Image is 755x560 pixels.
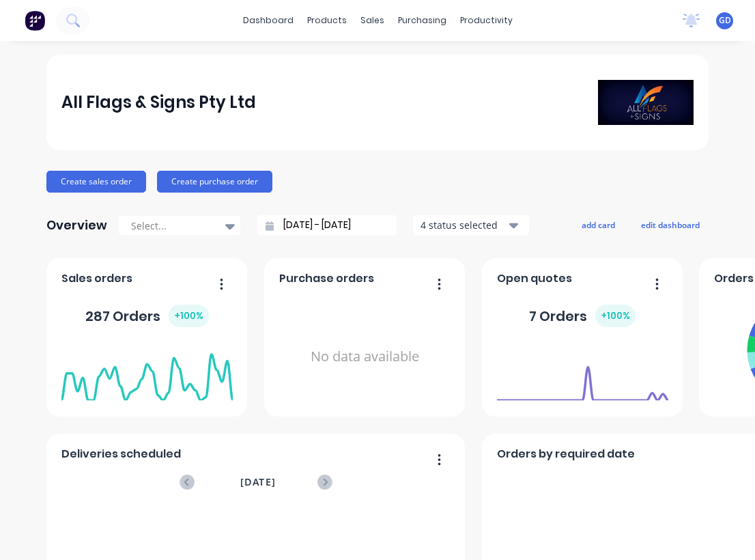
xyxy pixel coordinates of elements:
div: + 100 % [169,305,209,327]
span: Purchase orders [279,270,374,287]
div: No data available [279,292,451,421]
span: GD [719,14,731,27]
img: Factory [25,10,45,31]
div: 7 Orders [529,305,636,327]
div: + 100 % [595,305,636,327]
button: Create sales order [46,171,146,193]
a: dashboard [236,10,300,31]
div: products [300,10,354,31]
button: Create purchase order [157,171,272,193]
div: sales [354,10,391,31]
button: 4 status selected [413,215,529,236]
div: purchasing [391,10,453,31]
button: edit dashboard [632,216,709,234]
div: Overview [46,212,107,239]
div: All Flags & Signs Pty Ltd [61,89,256,116]
button: add card [573,216,624,234]
span: Sales orders [61,270,132,287]
span: [DATE] [240,475,276,490]
img: All Flags & Signs Pty Ltd [598,80,694,125]
div: productivity [453,10,519,31]
div: 287 Orders [85,305,209,327]
div: 4 status selected [421,218,507,232]
span: Open quotes [497,270,572,287]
